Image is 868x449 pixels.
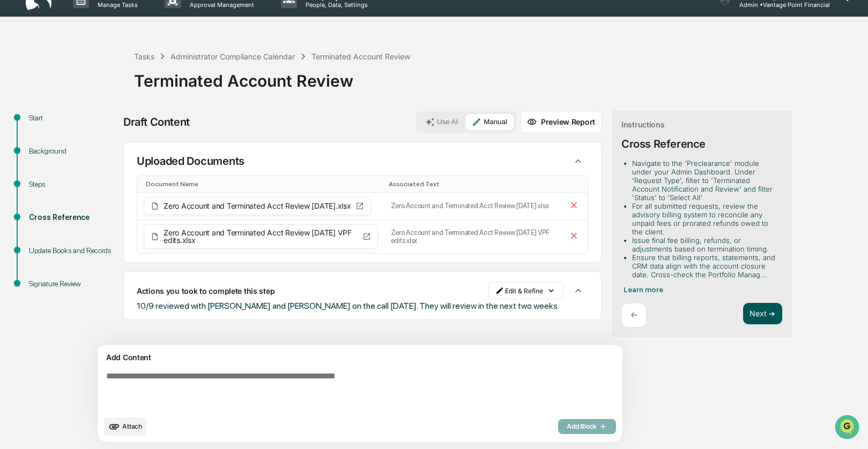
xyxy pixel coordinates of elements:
[624,285,663,294] span: Learn more
[123,116,190,128] div: Draft Content
[567,229,581,245] button: Remove file
[731,1,830,9] p: Admin • Vantage Point Financial
[137,155,244,168] p: Uploaded Documents
[632,159,778,202] li: Navigate to the 'Preclearance' module under your Admin Dashboard. ​Under 'Request Type', filter t...
[107,181,130,189] span: Pylon
[29,112,117,124] div: Start
[743,303,782,325] button: Next ➔
[21,155,68,166] span: Data Lookup
[164,229,358,244] span: Zero Account and Terminated Acct Review [DATE] VPF edits.xlsx
[488,282,563,299] button: Edit & Refine
[632,202,778,236] li: For all submitted requests, review the advisory billing system to reconcile any unpaid fees or pr...
[630,310,637,320] p: ←
[29,212,117,223] div: Cross Reference
[29,245,117,256] div: Update Books and Records
[36,82,176,93] div: Start new chat
[567,198,581,214] button: Remove file
[834,414,863,443] iframe: Open customer support
[465,114,514,130] button: Manual
[146,180,380,188] div: Toggle SortBy
[311,52,410,61] div: Terminated Account Review
[36,93,136,101] div: We're available if you need us!
[621,138,706,150] div: Cross Reference
[389,180,557,188] div: Toggle SortBy
[137,301,559,311] span: 10/9 reviewed with [PERSON_NAME] and [PERSON_NAME] on the call [DATE]. They will review in the ne...
[181,1,259,9] p: Approval Management
[164,202,351,210] span: Zero Account and Terminated Acct Review [DATE].xlsx
[521,111,602,133] button: Preview Report
[170,52,295,61] div: Administrator Compliance Calendar
[73,131,137,150] a: 🗄️Attestations
[29,146,117,157] div: Background
[134,63,863,90] div: Terminated Account Review
[182,85,195,98] button: Start new chat
[632,236,778,253] li: Issue final fee billing, refunds, or adjustments based on termination timing.
[29,179,117,190] div: Steps
[297,1,373,9] p: People, Data, Settings
[134,52,154,61] div: Tasks
[78,136,86,144] div: 🗄️
[104,417,146,436] button: upload document
[76,181,130,189] a: Powered byPylon
[384,220,561,253] td: Zero Account and Terminated Acct Review [DATE] VPF edits.xlsx
[11,82,30,101] img: 1746055101610-c473b297-6a78-478c-a979-82029cc54cd1
[89,1,143,9] p: Manage Tasks
[384,193,561,220] td: Zero Account and Terminated Acct Review [DATE].xlsx
[122,422,142,430] span: Attach
[621,120,665,129] div: Instructions
[6,131,73,150] a: 🖐️Preclearance
[21,135,69,146] span: Preclearance
[11,136,19,144] div: 🖐️
[6,151,72,170] a: 🔎Data Lookup
[88,135,133,146] span: Attestations
[632,253,778,279] li: Ensure that billing reports, statements, and CRM data align with the account closure date. Cross-...
[137,286,275,295] p: Actions you took to complete this step
[29,278,117,290] div: Signature Review
[104,351,616,364] div: Add Content
[11,22,195,40] p: How can we help?
[419,114,464,130] button: Use AI
[11,156,19,165] div: 🔎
